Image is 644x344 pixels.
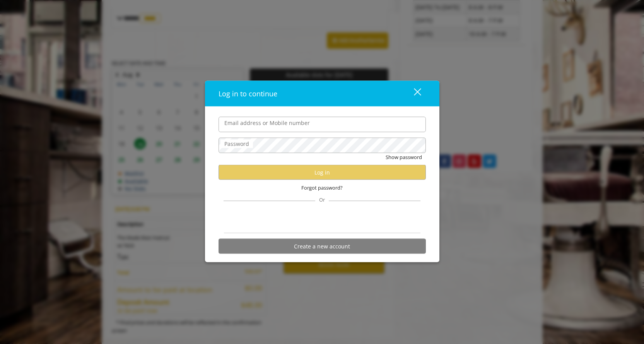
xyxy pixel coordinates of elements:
span: Log in to continue [219,89,277,98]
span: Or [315,196,329,203]
button: Log in [219,165,426,180]
label: Email address or Mobile number [220,118,314,127]
button: Create a new account [219,239,426,254]
button: Show password [386,153,422,161]
button: close dialog [400,86,426,101]
input: Password [219,137,426,153]
div: close dialog [405,87,420,99]
iframe: Sign in with Google Button [283,211,361,228]
span: Forgot password? [301,184,343,192]
input: Email address or Mobile number [219,116,426,132]
label: Password [220,139,253,148]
